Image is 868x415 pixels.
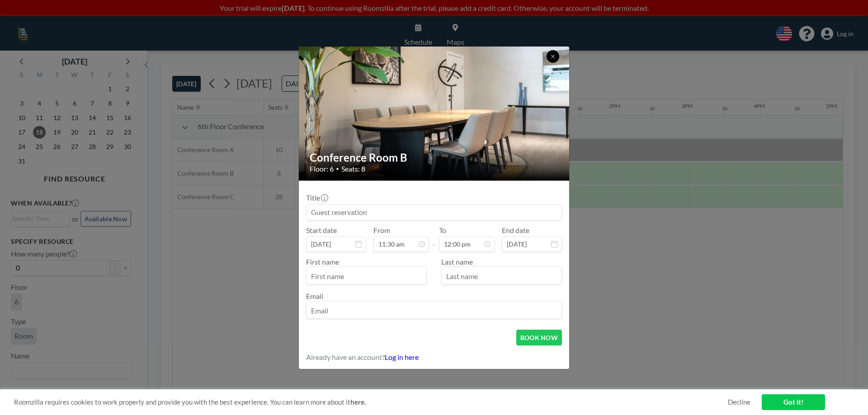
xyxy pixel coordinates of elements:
label: Title [306,193,327,202]
a: Decline [728,398,750,406]
a: here. [350,398,366,406]
input: First name [307,269,426,284]
span: Seats: 8 [341,164,365,173]
span: Roomzilla requires cookies to work properly and provide you with the best experience. You can lea... [14,398,728,406]
label: Start date [306,226,337,235]
label: To [439,226,446,235]
label: From [373,226,390,235]
a: Got it! [762,394,825,410]
label: End date [502,226,529,235]
label: First name [306,257,339,266]
input: Email [307,303,561,318]
h2: Conference Room B [310,151,559,164]
img: 537.jpg [299,23,570,204]
a: Log in here [385,353,419,361]
label: Email [306,292,323,300]
span: Already have an account? [306,353,385,362]
span: Floor: 6 [310,164,334,173]
span: - [433,229,435,249]
label: Last name [441,257,473,266]
button: BOOK NOW [516,330,562,345]
input: Last name [442,269,561,284]
input: Guest reservation [307,205,561,220]
span: • [336,165,339,172]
